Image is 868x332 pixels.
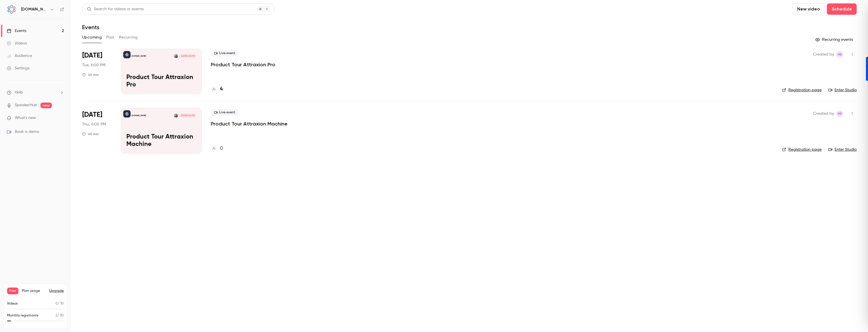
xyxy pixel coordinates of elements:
[82,24,99,31] h1: Events
[56,314,57,317] span: 2
[49,289,64,293] button: Upgrade
[126,133,196,148] p: Product Tour Attraxion Machine
[56,302,58,305] span: 0
[132,55,146,58] p: [DOMAIN_NAME]
[211,145,223,152] a: 0
[82,122,106,127] span: Thu, 6:00 PM
[7,90,64,95] li: help-dropdown-opener
[7,28,26,34] div: Events
[82,62,105,68] span: Tue, 6:00 PM
[838,110,842,117] span: HE
[179,54,196,58] span: [DATE] 6:00 PM
[211,61,275,68] a: Product Tour Attraxion Pro
[211,50,239,57] span: Live event
[106,33,114,42] button: Past
[838,51,842,58] span: HE
[179,114,196,118] span: [DATE] 6:00 PM
[7,313,39,318] p: Monthly registrants
[82,110,102,119] span: [DATE]
[121,49,202,94] a: Product Tour Attraxion Pro[DOMAIN_NAME]Humberto Estrela[DATE] 6:00 PMProduct Tour Attraxion Pro
[82,132,99,136] div: 45 min
[7,41,27,46] div: Videos
[828,147,857,152] a: Enter Studio
[15,90,23,95] span: Help
[126,74,196,89] p: Product Tour Attraxion Pro
[82,108,112,153] div: Oct 23 Thu, 6:00 PM (Europe/Lisbon)
[82,51,102,60] span: [DATE]
[174,114,178,118] img: Humberto Estrela
[82,73,99,77] div: 45 min
[220,85,223,93] h4: 4
[782,147,822,152] a: Registration page
[15,115,36,121] span: What's new
[82,49,112,94] div: Oct 14 Tue, 6:00 PM (Europe/Lisbon)
[7,288,18,294] span: Free
[836,51,843,58] span: Humberto Estrela
[836,110,843,117] span: Humberto Estrela
[132,114,146,117] p: [DOMAIN_NAME]
[211,85,223,93] a: 4
[21,7,48,12] h6: [DOMAIN_NAME]
[56,313,64,318] p: / 30
[827,3,857,15] button: Schedule
[211,109,239,116] span: Live event
[56,301,64,306] p: / 10
[813,110,834,117] span: Created by
[7,65,29,71] div: Settings
[22,289,46,293] span: Plan usage
[792,3,825,15] button: New video
[87,6,144,12] div: Search for videos or events
[15,129,39,135] span: Book a demo
[813,51,834,58] span: Created by
[119,33,138,42] button: Recurring
[174,54,178,58] img: Humberto Estrela
[15,102,37,108] a: SpeakerHub
[211,120,288,127] a: Product Tour Attraxion Machine
[82,33,102,42] button: Upcoming
[7,5,16,14] img: AMT.Group
[41,103,52,108] span: new
[220,145,223,152] h4: 0
[7,301,18,306] p: Videos
[782,87,822,93] a: Registration page
[121,108,202,153] a: Product Tour Attraxion Machine[DOMAIN_NAME]Humberto Estrela[DATE] 6:00 PMProduct Tour Attraxion M...
[813,35,857,44] button: Recurring events
[7,53,32,59] div: Audience
[828,87,857,93] a: Enter Studio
